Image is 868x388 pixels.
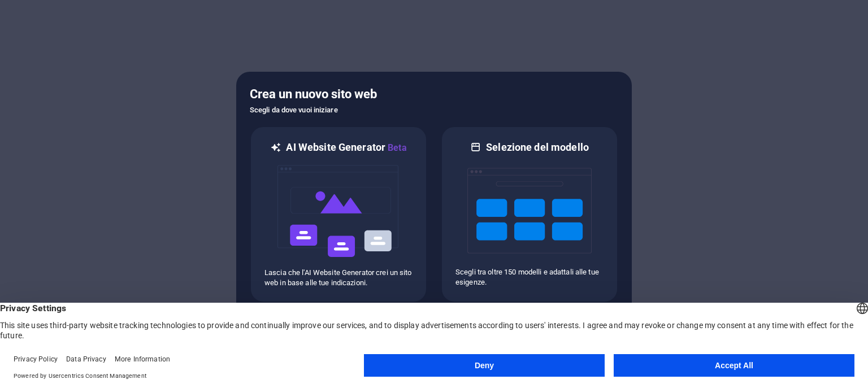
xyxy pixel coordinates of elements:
h6: Scegli da dove vuoi iniziare [250,103,618,117]
p: Scegli tra oltre 150 modelli e adattali alle tue esigenze. [455,267,604,287]
span: Beta [385,142,407,153]
h6: Selezione del modello [486,141,589,154]
div: Selezione del modelloScegli tra oltre 150 modelli e adattali alle tue esigenze. [441,126,618,303]
div: AI Website GeneratorBetaaiLascia che l'AI Website Generator crei un sito web in base alle tue ind... [250,126,427,303]
h5: Crea un nuovo sito web [250,85,618,103]
p: Lascia che l'AI Website Generator crei un sito web in base alle tue indicazioni. [264,268,413,288]
img: ai [276,155,401,268]
h6: AI Website Generator [286,141,406,155]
